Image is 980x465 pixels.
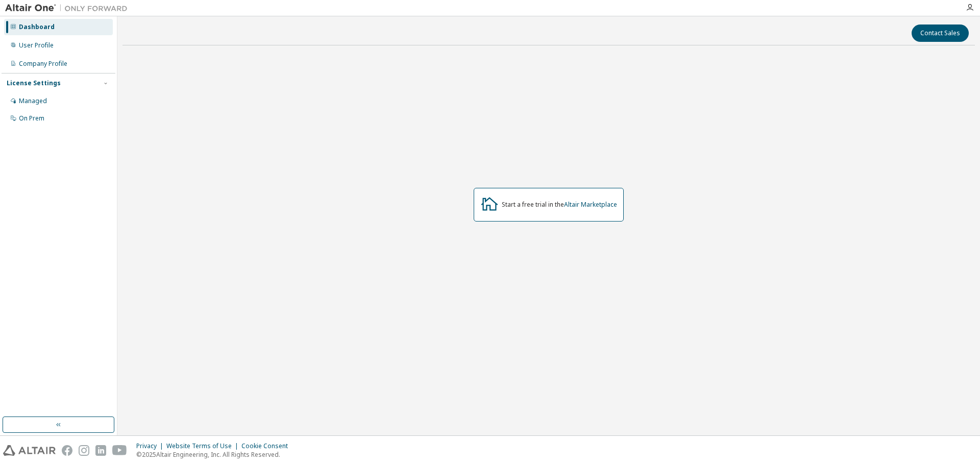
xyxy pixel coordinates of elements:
img: linkedin.svg [95,445,106,456]
img: Altair One [5,3,133,13]
div: Start a free trial in the [502,201,617,209]
div: Cookie Consent [241,442,294,450]
a: Altair Marketplace [564,200,617,209]
button: Contact Sales [912,25,969,42]
div: On Prem [19,114,44,123]
img: altair_logo.svg [3,445,56,456]
img: youtube.svg [112,445,127,456]
p: © 2025 Altair Engineering, Inc. All Rights Reserved. [136,450,294,459]
div: License Settings [7,79,61,87]
div: Privacy [136,442,166,450]
div: Managed [19,97,47,105]
div: Company Profile [19,60,67,68]
img: facebook.svg [62,445,72,456]
img: instagram.svg [79,445,89,456]
div: Website Terms of Use [166,442,241,450]
div: Dashboard [19,23,55,31]
div: User Profile [19,41,54,50]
